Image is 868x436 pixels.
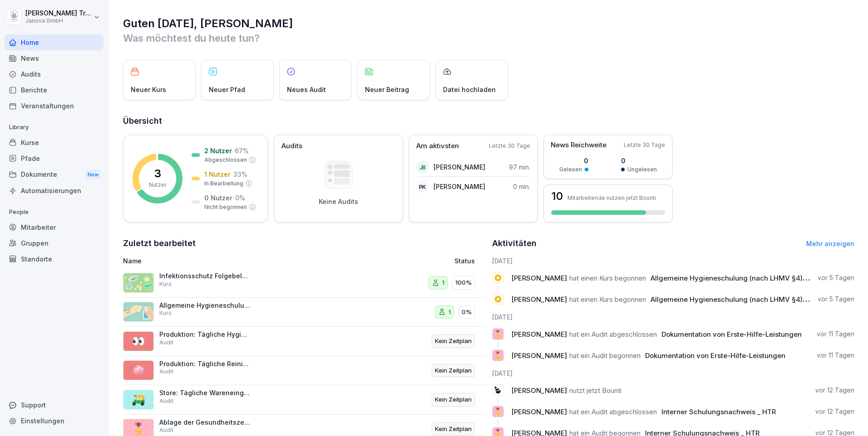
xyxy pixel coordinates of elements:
p: 🎖️ [493,405,502,418]
p: Name [123,256,350,266]
p: 0 min. [513,182,530,191]
div: Support [5,397,104,413]
p: Nicht begonnen [204,203,247,211]
p: Neuer Pfad [209,85,245,94]
p: 🎖️ [493,328,502,340]
div: Kurse [5,135,104,150]
span: [PERSON_NAME] [511,351,567,360]
span: Allgemeine Hygieneschulung (nach LHMV §4) DIN10514 [651,274,834,282]
span: hat einen Kurs begonnen [569,295,646,304]
span: nutzt jetzt Bounti [569,386,621,395]
p: 1 Nutzer [204,170,231,179]
h3: 10 [551,191,563,202]
p: 67 % [235,146,249,155]
p: Neues Audit [287,85,326,94]
p: Abgeschlossen [204,156,247,164]
p: Was möchtest du heute tun? [123,31,854,45]
p: Library [5,120,104,135]
p: 97 min. [509,162,530,172]
p: Audit [159,426,173,434]
a: Automatisierungen [5,183,104,199]
span: [PERSON_NAME] [511,386,567,395]
a: Audits [5,66,104,82]
span: hat ein Audit abgeschlossen [569,330,657,339]
p: 33 % [233,170,247,179]
p: Letzte 30 Tage [624,141,665,149]
span: hat ein Audit abgeschlossen [569,407,657,416]
div: Einstellungen [5,413,104,429]
span: [PERSON_NAME] [511,330,567,339]
p: Nutzer [149,181,167,189]
p: Kein Zeitplan [435,337,472,346]
h6: [DATE] [492,368,855,378]
img: tgff07aey9ahi6f4hltuk21p.png [123,273,154,293]
p: Infektionsschutz Folgebelehrung (nach §43 IfSG) [159,272,250,280]
p: Audit [159,397,173,405]
h6: [DATE] [492,312,855,322]
p: Kein Zeitplan [435,395,472,404]
p: Status [454,256,475,266]
h2: Zuletzt bearbeitet [123,237,486,250]
span: [PERSON_NAME] [511,407,567,416]
p: Keine Audits [319,198,358,206]
a: 🧼Produktion: Tägliche Reinigung und Desinfektion der ProduktionAuditKein Zeitplan [123,356,486,386]
h6: [DATE] [492,256,855,266]
div: Home [5,34,104,50]
p: vor 11 Tagen [817,351,854,360]
img: gxsnf7ygjsfsmxd96jxi4ufn.png [123,302,154,322]
a: News [5,50,104,66]
p: Gelesen [559,165,582,174]
p: vor 11 Tagen [817,329,854,339]
span: [PERSON_NAME] [511,274,567,282]
p: vor 12 Tagen [815,407,854,416]
span: Interner Schulungsnachweis _ HTR [661,407,776,416]
p: 0 [559,156,588,165]
p: [PERSON_NAME] [434,162,485,172]
a: Veranstaltungen [5,98,104,114]
h2: Übersicht [123,115,854,127]
p: Produktion: Tägliche Hygiene und Temperaturkontrolle bis 12.00 Mittag [159,330,250,339]
p: [PERSON_NAME] Trautmann [25,10,92,17]
p: 🧼 [132,362,145,378]
p: Audits [281,141,302,151]
p: 0% [462,308,472,317]
a: 🛺Store: Tägliche WareneingangskontrolleAuditKein Zeitplan [123,385,486,415]
p: Ablage der Gesundheitszeugnisse der MA [159,418,250,426]
p: 100% [455,278,472,287]
h2: Aktivitäten [492,237,537,250]
p: Janova GmbH [25,18,92,24]
p: vor 12 Tagen [815,386,854,395]
p: Audit [159,339,173,347]
p: Am aktivsten [416,141,459,151]
p: 0 % [235,193,245,203]
p: 🎖️ [493,349,502,362]
p: People [5,205,104,219]
p: Letzte 30 Tage [489,142,530,150]
span: hat einen Kurs begonnen [569,274,646,282]
p: Kurs [159,309,172,317]
p: vor 5 Tagen [818,273,854,282]
a: Infektionsschutz Folgebelehrung (nach §43 IfSG)Kurs1100% [123,268,486,298]
p: Neuer Beitrag [365,85,409,94]
p: 🛺 [132,392,145,408]
p: Ungelesen [627,165,657,174]
p: 3 [154,168,161,179]
a: Berichte [5,82,104,98]
p: vor 5 Tagen [818,295,854,304]
p: Mitarbeitende nutzen jetzt Bounti [567,194,656,201]
p: Datei hochladen [443,85,496,94]
span: Dokumentation von Erste-Hilfe-Leistungen [645,351,785,360]
p: 0 [621,156,657,165]
p: Neuer Kurs [131,85,166,94]
a: Gruppen [5,235,104,251]
span: hat ein Audit begonnen [569,351,641,360]
div: Mitarbeiter [5,219,104,235]
div: JB [416,161,429,174]
span: Dokumentation von Erste-Hilfe-Leistungen [661,330,802,339]
p: Allgemeine Hygieneschulung (nach LHMV §4) DIN10514 [159,301,250,310]
p: 0 Nutzer [204,193,232,203]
